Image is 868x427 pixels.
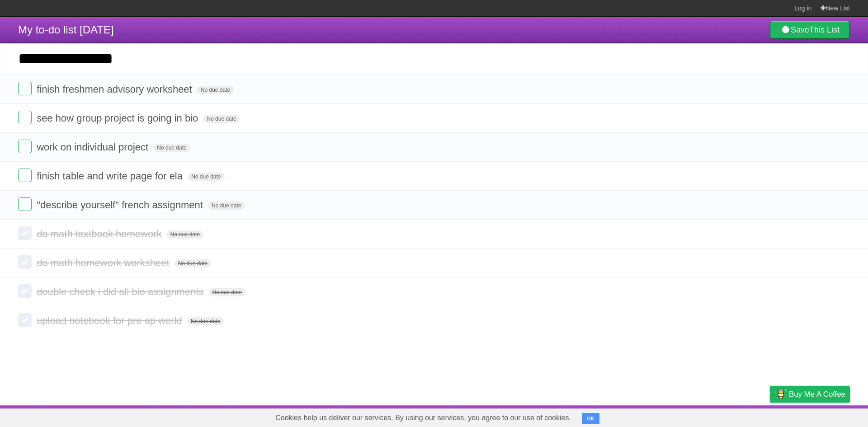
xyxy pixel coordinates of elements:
span: do math textbook homework [37,228,164,239]
label: Done [18,284,32,298]
span: do math homework worksheet [37,257,171,268]
b: This List [809,25,840,34]
span: No due date [153,144,190,152]
label: Done [18,169,32,182]
button: OK [582,413,599,424]
a: Terms [727,408,747,425]
span: No due date [208,202,245,210]
label: Done [18,197,32,211]
span: No due date [175,259,211,267]
span: No due date [203,115,240,123]
span: No due date [187,317,224,325]
span: upload notebook for pre ap world [37,315,184,326]
a: Privacy [758,408,782,425]
span: "describe yourself" french assignment [37,199,205,211]
a: About [650,408,669,425]
label: Done [18,255,32,269]
a: SaveThis List [770,21,850,39]
span: No due date [197,86,234,94]
label: Done [18,140,32,153]
span: work on individual project [37,141,151,153]
label: Done [18,111,32,124]
label: Done [18,313,32,327]
label: Done [18,226,32,240]
span: No due date [209,288,245,296]
span: finish table and write page for ela [37,170,185,182]
label: Done [18,82,32,95]
span: No due date [188,173,224,181]
span: double check i did all bio assignments [37,286,206,297]
a: Developers [679,408,716,425]
span: see how group project is going in bio [37,113,200,124]
img: Buy me a coffee [774,386,787,402]
span: No due date [167,230,203,239]
a: Suggest a feature [793,408,850,425]
span: Buy me a coffee [789,386,845,402]
span: Cookies help us deliver our services. By using our services, you agree to our use of cookies. [266,409,580,427]
span: finish freshmen advisory worksheet [37,84,194,95]
span: My to-do list [DATE] [18,23,114,36]
a: Buy me a coffee [770,386,850,403]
